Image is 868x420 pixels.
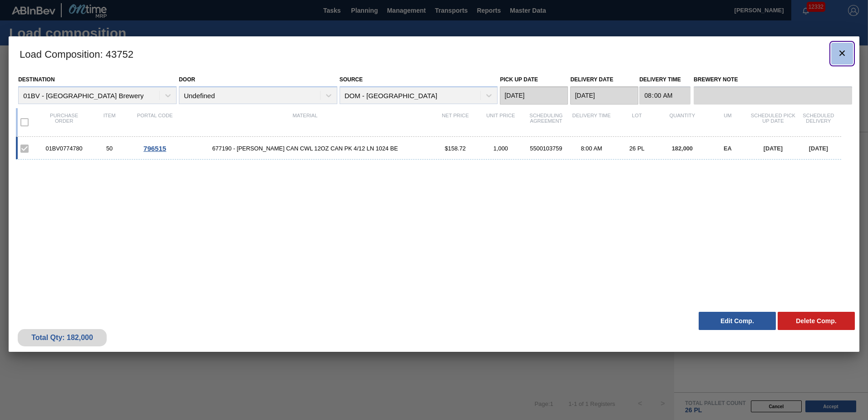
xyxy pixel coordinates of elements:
label: Brewery Note [694,73,852,86]
input: mm/dd/yyyy [500,86,568,105]
div: 1,000 [478,145,523,152]
div: UM [705,113,750,132]
input: mm/dd/yyyy [570,86,638,105]
div: Purchase order [41,113,87,132]
div: Quantity [660,113,705,132]
button: Delete Comp. [778,312,855,330]
span: 796515 [143,145,166,152]
span: [DATE] [809,145,828,152]
div: Scheduled Delivery [796,113,841,132]
div: 01BV0774780 [41,145,87,152]
button: Edit Comp. [699,312,776,330]
div: Item [87,113,132,132]
h3: Load Composition : 43752 [9,36,859,71]
div: Total Qty: 182,000 [25,334,100,342]
div: Scheduled Pick up Date [750,113,796,132]
div: Unit Price [478,113,523,132]
label: Source [340,76,363,83]
span: EA [724,145,732,152]
div: 26 PL [614,145,660,152]
div: 5500103759 [523,145,569,152]
span: [DATE] [764,145,783,152]
div: Net Price [433,113,478,132]
span: 677190 - CARR CAN CWL 12OZ CAN PK 4/12 LN 1024 BE [178,145,433,152]
div: Portal code [132,113,178,132]
div: Delivery Time [569,113,614,132]
div: $158.72 [433,145,478,152]
div: 50 [87,145,132,152]
div: Scheduling Agreement [523,113,569,132]
label: Door [179,76,195,83]
span: 182,000 [672,145,693,152]
div: 8:00 AM [569,145,614,152]
label: Destination [18,76,54,83]
label: Delivery Date [570,76,613,83]
label: Pick up Date [500,76,538,83]
div: Lot [614,113,660,132]
div: Go to Order [132,145,178,152]
div: Material [178,113,433,132]
label: Delivery Time [639,73,690,86]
